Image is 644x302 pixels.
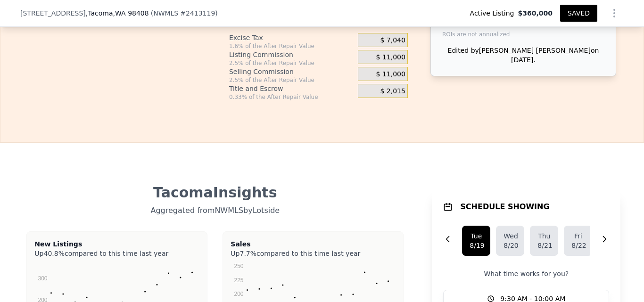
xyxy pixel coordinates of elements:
[380,87,405,96] span: $ 2,015
[518,8,553,18] span: $360,000
[443,269,609,278] p: What time works for you?
[376,53,405,62] span: $ 11,000
[470,231,483,241] div: Tue
[470,8,518,18] span: Active Listing
[234,263,244,269] text: 250
[38,275,48,282] text: 300
[442,21,510,38] div: ROIs are not annualized
[229,84,354,93] div: Title and Escrow
[239,250,256,257] span: 7.7%
[180,9,215,17] span: # 2413119
[153,9,178,17] span: NWMLS
[537,241,551,250] div: 8/21
[442,46,604,65] div: Edited by [PERSON_NAME] [PERSON_NAME] on [DATE].
[229,59,354,67] div: 2.5% of the After Repair Value
[229,33,354,42] div: Excise Tax
[28,201,403,216] div: Aggregated from NWMLS by Lotside
[376,70,405,79] span: $ 11,000
[231,239,396,249] div: Sales
[86,8,149,18] span: , Tacoma
[34,249,199,254] div: Up compared to this time last year
[496,226,524,256] button: Wed8/20
[504,241,517,250] div: 8/20
[229,76,354,84] div: 2.5% of the After Repair Value
[605,4,624,23] button: Show Options
[560,5,597,22] button: SAVED
[462,226,490,256] button: Tue8/19
[564,226,592,256] button: Fri8/22
[229,93,354,101] div: 0.33% of the After Repair Value
[234,291,244,297] text: 200
[537,231,551,241] div: Thu
[571,241,585,250] div: 8/22
[231,249,396,254] div: Up compared to this time last year
[229,42,354,50] div: 1.6% of the After Repair Value
[34,239,199,249] div: New Listings
[530,226,558,256] button: Thu8/21
[20,8,86,18] span: [STREET_ADDRESS]
[113,9,149,17] span: , WA 98408
[234,277,244,284] text: 225
[43,250,64,257] span: 40.8%
[229,67,354,76] div: Selling Commission
[460,201,549,212] h1: SCHEDULE SHOWING
[229,50,354,59] div: Listing Commission
[151,8,218,18] div: ( )
[470,241,483,250] div: 8/19
[571,231,585,241] div: Fri
[380,36,405,45] span: $ 7,040
[28,184,403,201] div: Tacoma Insights
[504,231,517,241] div: Wed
